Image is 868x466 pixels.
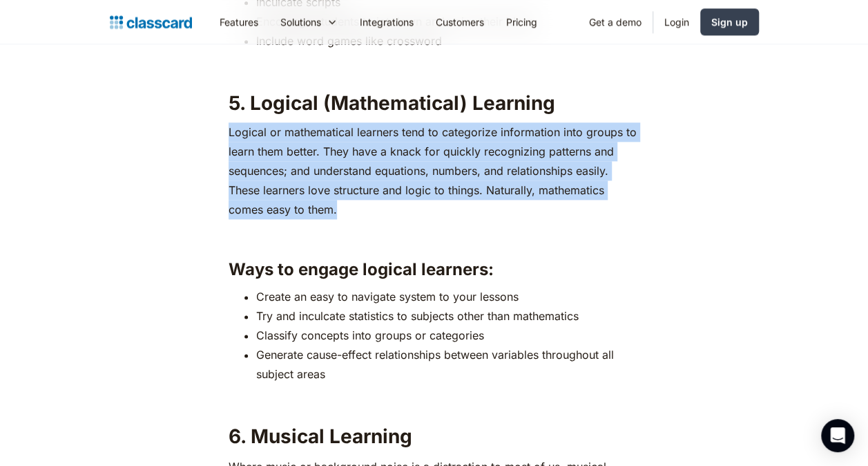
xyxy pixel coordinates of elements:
[256,306,640,326] li: Try and inculcate statistics to subjects other than mathematics
[700,8,759,35] a: Sign up
[229,259,494,279] strong: Ways to engage logical learners:
[256,345,640,384] li: Generate cause-effect relationships between variables throughout all subject areas
[110,12,192,32] a: home
[256,287,640,306] li: Create an easy to navigate system to your lessons
[280,15,321,29] div: Solutions
[653,6,700,37] a: Login
[495,6,548,37] a: Pricing
[269,6,349,37] div: Solutions
[821,419,854,452] div: Open Intercom Messenger
[229,226,640,245] p: ‍
[711,15,748,29] div: Sign up
[229,425,412,448] strong: 6. Musical Learning
[349,6,425,37] a: Integrations
[229,91,555,115] strong: 5. Logical (Mathematical) Learning
[229,122,640,219] p: Logical or mathematical learners tend to categorize information into groups to learn them better....
[209,6,269,37] a: Features
[578,6,653,37] a: Get a demo
[425,6,495,37] a: Customers
[256,326,640,345] li: Classify concepts into groups or categories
